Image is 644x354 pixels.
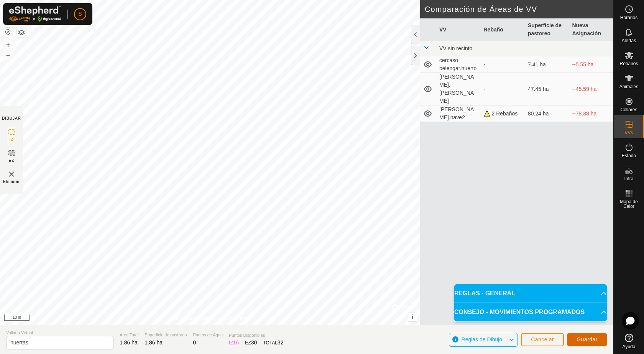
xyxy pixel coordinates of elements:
div: EZ [245,339,257,347]
span: Alertas [622,38,636,43]
span: VV sin recinto [439,45,472,51]
span: 30 [251,339,257,346]
td: 47.45 ha [525,73,569,105]
span: Ayuda [623,344,636,349]
a: Política de Privacidad [171,315,215,322]
a: Contáctenos [224,315,250,322]
button: + [3,40,13,49]
th: Rebaño [481,18,525,41]
span: 16 [233,339,239,346]
td: cercaso belengar.huerto [436,56,481,73]
span: Puntos Disponibles [229,332,283,339]
span: Collares [620,107,637,112]
div: - [484,85,522,93]
span: Eliminar [3,179,20,184]
button: Capas del Mapa [17,28,26,37]
div: - [484,61,522,69]
td: [PERSON_NAME].nave2 [436,105,481,122]
button: Cancelar [521,333,564,346]
span: 0 [193,339,196,346]
span: Superficie de pastoreo [145,332,187,338]
span: 1.86 ha [145,339,163,346]
span: EZ [9,158,15,163]
span: Mapa de Calor [616,199,642,209]
span: Animales [619,84,638,89]
td: - -78.38 ha [569,105,614,122]
span: 32 [278,339,284,346]
td: [PERSON_NAME].[PERSON_NAME] [436,73,481,105]
span: Infra [624,176,633,181]
span: Horarios [620,15,637,20]
td: - -45.59 ha [569,73,614,105]
td: - -5.55 ha [569,56,614,73]
button: Restablecer Mapa [3,28,13,37]
img: Logo Gallagher [9,6,61,22]
p-accordion-header: CONSEJO - MOVIMIENTOS PROGRAMADOS [454,303,607,321]
span: Rebaños [619,61,638,66]
button: – [3,50,13,59]
span: i [412,314,413,320]
h2: Comparación de Áreas de VV [425,5,613,14]
a: Ayuda [614,331,644,352]
span: Cancelar [531,336,554,342]
span: 1.86 ha [120,339,138,346]
p-accordion-header: REGLAS - GENERAL [454,284,607,303]
span: REGLAS - GENERAL [454,289,515,298]
span: Vallado Virtual [6,329,113,336]
div: TOTAL [263,339,283,347]
td: 80.24 ha [525,105,569,122]
th: VV [436,18,481,41]
div: IZ [229,339,239,347]
div: 2 Rebaños [484,110,522,118]
span: Reglas de Dibujo [462,336,503,342]
span: Estado [622,153,636,158]
button: i [408,313,417,321]
img: VV [7,170,16,179]
span: CONSEJO - MOVIMIENTOS PROGRAMADOS [454,308,585,317]
th: Superficie de pastoreo [525,18,569,41]
th: Nueva Asignación [569,18,614,41]
td: 7.41 ha [525,56,569,73]
div: DIBUJAR [2,115,21,121]
span: Puntos de Agua [193,332,223,338]
button: Guardar [567,333,607,346]
span: IZ [10,137,14,142]
span: VVs [624,130,633,135]
span: Área Total [120,332,138,338]
span: S [78,10,82,18]
span: Guardar [577,336,598,342]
